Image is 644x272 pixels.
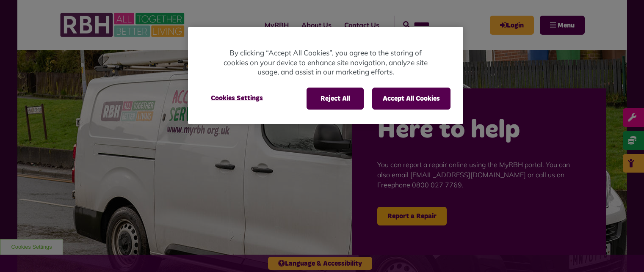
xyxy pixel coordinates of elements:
[201,88,273,109] button: Cookies Settings
[188,27,463,124] div: Privacy
[188,27,463,124] div: Cookie banner
[222,48,429,77] p: By clicking “Accept All Cookies”, you agree to the storing of cookies on your device to enhance s...
[307,88,364,110] button: Reject All
[372,88,451,110] button: Accept All Cookies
